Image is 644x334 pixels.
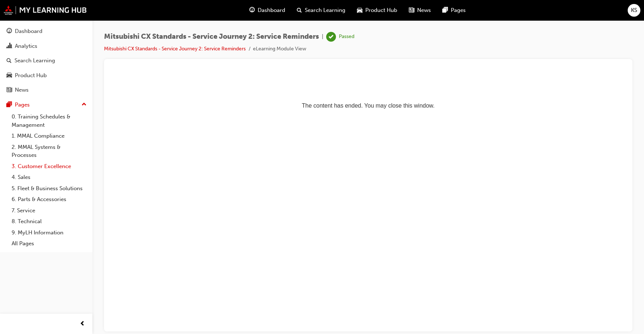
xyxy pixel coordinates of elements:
[628,4,640,17] button: KS
[9,227,90,238] a: 9. MyLH Information
[9,172,90,183] a: 4. Sales
[9,111,90,130] a: 0. Training Schedules & Management
[9,216,90,227] a: 8. Technical
[7,102,12,108] span: pages-icon
[3,25,90,38] a: Dashboard
[9,161,90,172] a: 3. Customer Excellence
[14,57,55,65] div: Search Learning
[7,28,12,35] span: guage-icon
[15,71,47,80] div: Product Hub
[3,54,90,67] a: Search Learning
[291,3,351,18] a: search-iconSearch Learning
[7,72,12,79] span: car-icon
[3,6,514,38] p: The content has ended. You may close this window.
[3,83,90,97] a: News
[451,6,466,14] span: Pages
[417,6,431,14] span: News
[9,238,90,249] a: All Pages
[104,33,319,41] span: Mitsubishi CX Standards - Service Journey 2: Service Reminders
[7,87,12,93] span: news-icon
[244,3,291,18] a: guage-iconDashboard
[9,183,90,194] a: 5. Fleet & Business Solutions
[104,46,246,52] a: Mitsubishi CX Standards - Service Journey 2: Service Reminders
[7,43,12,50] span: chart-icon
[82,100,87,109] span: up-icon
[322,33,323,41] span: |
[297,6,302,15] span: search-icon
[15,27,42,36] div: Dashboard
[80,320,85,329] span: prev-icon
[326,32,336,42] span: learningRecordVerb_PASS-icon
[631,6,637,14] span: KS
[3,23,90,98] button: DashboardAnalyticsSearch LearningProduct HubNews
[15,86,29,94] div: News
[9,205,90,216] a: 7. Service
[15,101,30,109] div: Pages
[365,6,397,14] span: Product Hub
[403,3,437,18] a: news-iconNews
[9,142,90,161] a: 2. MMAL Systems & Processes
[305,6,345,14] span: Search Learning
[339,33,354,40] div: Passed
[409,6,414,15] span: news-icon
[3,98,90,112] button: Pages
[3,39,90,53] a: Analytics
[443,6,448,15] span: pages-icon
[9,194,90,205] a: 6. Parts & Accessories
[15,42,37,50] div: Analytics
[7,58,12,64] span: search-icon
[9,130,90,142] a: 1. MMAL Compliance
[437,3,471,18] a: pages-iconPages
[351,3,403,18] a: car-iconProduct Hub
[249,6,255,15] span: guage-icon
[253,45,306,53] li: eLearning Module View
[3,69,90,82] a: Product Hub
[357,6,362,15] span: car-icon
[4,5,87,15] img: mmal
[258,6,285,14] span: Dashboard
